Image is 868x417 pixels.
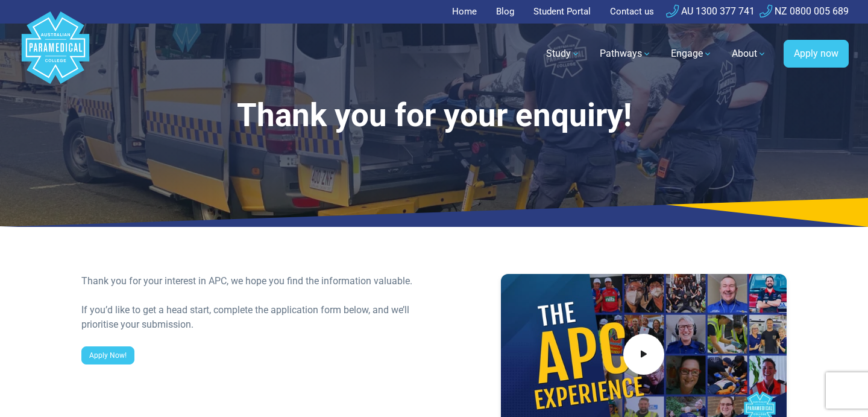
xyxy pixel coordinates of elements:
[725,37,774,71] a: About
[539,37,588,71] a: Study
[19,24,92,84] a: Australian Paramedical College
[81,274,427,288] div: Thank you for your interest in APC, we hope you find the information valuable.
[81,303,427,332] div: If you’d like to get a head start, complete the application form below, and we’ll prioritise your...
[593,37,659,71] a: Pathways
[81,346,134,364] a: Apply Now!
[666,5,755,17] a: AU 1300 377 741
[759,5,849,17] a: NZ 0800 005 689
[664,37,720,71] a: Engage
[81,97,787,135] h1: Thank you for your enquiry!
[784,40,849,68] a: Apply now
